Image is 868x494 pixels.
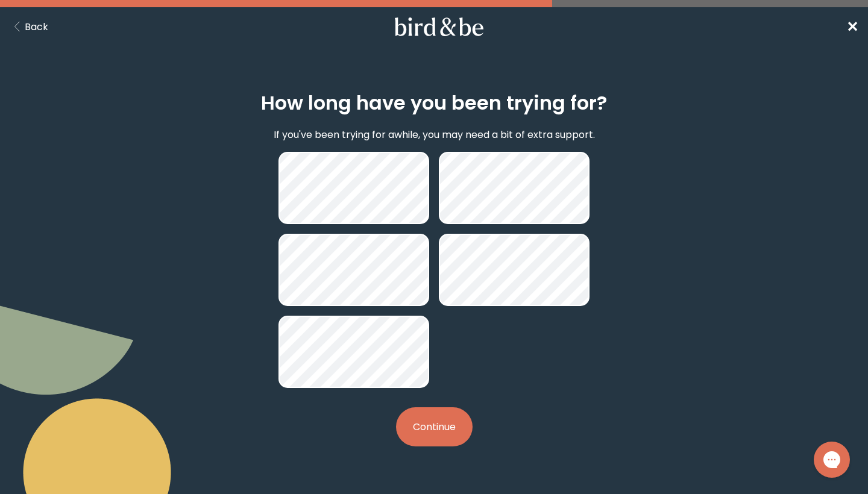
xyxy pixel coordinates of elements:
[846,17,858,37] span: ✕
[274,127,595,142] p: If you've been trying for awhile, you may need a bit of extra support.
[261,89,607,117] h2: How long have you been trying for?
[10,19,48,34] button: Back Button
[396,407,473,446] button: Continue
[808,437,856,482] iframe: Gorgias live chat messenger
[846,16,858,37] a: ✕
